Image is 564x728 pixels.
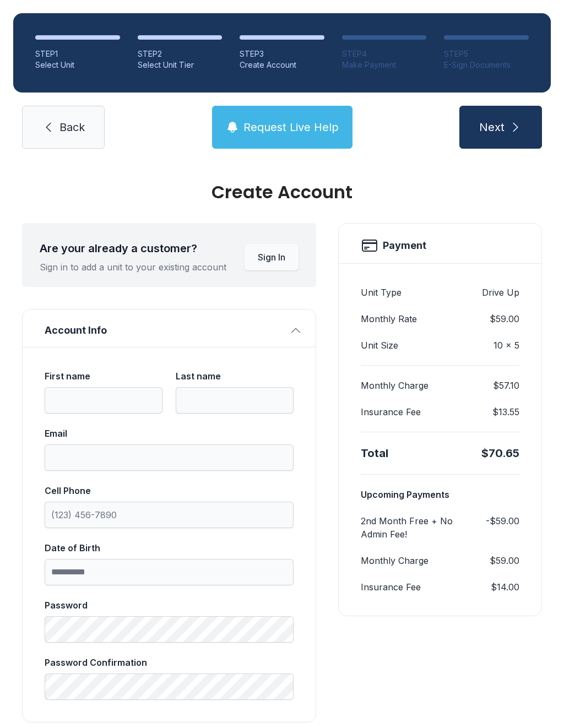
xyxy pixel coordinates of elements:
input: Password Confirmation [45,673,294,700]
dt: Insurance Fee [361,580,421,594]
dd: $14.00 [491,580,519,594]
input: Password [45,616,294,643]
dt: Monthly Rate [361,312,417,325]
div: Date of Birth [45,541,294,555]
div: STEP 2 [138,48,223,59]
dt: 2nd Month Free + No Admin Fee! [361,514,481,541]
div: $70.65 [481,446,519,461]
input: First name [45,387,162,414]
dd: $13.55 [492,405,519,419]
dt: Insurance Fee [361,405,421,419]
div: Select Unit Tier [138,59,223,70]
dd: Drive Up [482,286,519,299]
input: Last name [176,387,294,414]
dt: Monthly Charge [361,554,429,567]
div: STEP 4 [342,48,427,59]
div: Cell Phone [45,484,294,497]
span: Next [479,119,505,135]
div: E-Sign Documents [444,59,529,70]
div: STEP 1 [35,48,120,59]
div: Create Account [22,183,542,201]
dd: -$59.00 [486,514,519,541]
dd: $59.00 [490,554,519,567]
dt: Unit Size [361,339,398,352]
dt: Monthly Charge [361,379,429,392]
span: Account Info [45,323,285,338]
dt: Unit Type [361,286,402,299]
div: Create Account [240,59,324,70]
span: Request Live Help [243,119,339,135]
div: Password [45,599,294,612]
div: Select Unit [35,59,120,70]
dd: $59.00 [490,312,519,325]
div: First name [45,370,162,383]
div: Password Confirmation [45,656,294,669]
div: STEP 3 [240,48,324,59]
span: Back [59,119,85,135]
dd: $57.10 [493,379,519,392]
div: STEP 5 [444,48,529,59]
input: Cell Phone [45,502,294,528]
span: Sign In [258,251,285,264]
dd: 10 x 5 [493,339,519,352]
div: Email [45,427,294,440]
button: Account Info [23,309,316,347]
div: Sign in to add a unit to your existing account [40,260,226,274]
div: Make Payment [342,59,427,70]
h3: Upcoming Payments [361,488,519,501]
input: Date of Birth [45,559,294,585]
input: Email [45,444,294,471]
div: Total [361,446,388,461]
div: Last name [176,370,294,383]
div: Are your already a customer? [40,241,226,256]
h2: Payment [383,238,426,253]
